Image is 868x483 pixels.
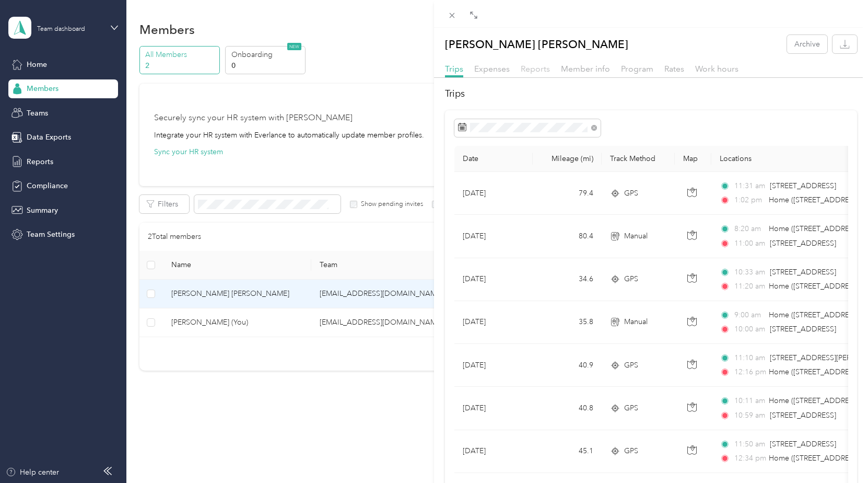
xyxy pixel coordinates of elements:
[561,64,610,74] span: Member info
[533,215,602,258] td: 80.4
[734,410,765,421] span: 10:59 am
[624,360,638,371] span: GPS
[533,344,602,387] td: 40.9
[734,194,764,206] span: 1:02 pm
[454,215,533,258] td: [DATE]
[454,344,533,387] td: [DATE]
[454,301,533,344] td: [DATE]
[533,146,602,172] th: Mileage (mi)
[695,64,738,74] span: Work hours
[734,281,764,292] span: 11:20 am
[474,64,510,74] span: Expenses
[664,64,684,74] span: Rates
[770,325,836,333] span: [STREET_ADDRESS]
[533,430,602,473] td: 45.1
[533,301,602,344] td: 35.8
[624,273,638,285] span: GPS
[454,387,533,430] td: [DATE]
[445,35,628,53] p: [PERSON_NAME] [PERSON_NAME]
[602,146,675,172] th: Track Method
[787,35,827,53] button: Archive
[533,172,602,215] td: 79.4
[624,445,638,457] span: GPS
[770,268,836,277] span: [STREET_ADDRESS]
[734,267,765,278] span: 10:33 am
[454,146,533,172] th: Date
[445,87,857,101] h2: Trips
[734,439,765,450] span: 11:50 am
[734,366,764,378] span: 12:16 pm
[734,352,765,364] span: 11:10 am
[810,424,868,483] iframe: Everlance-gr Chat Button Frame
[734,395,764,407] span: 10:11 am
[770,440,836,448] span: [STREET_ADDRESS]
[454,172,533,215] td: [DATE]
[624,402,638,414] span: GPS
[675,146,711,172] th: Map
[521,64,550,74] span: Reports
[734,453,764,464] span: 12:34 pm
[454,430,533,473] td: [DATE]
[734,180,765,192] span: 11:31 am
[624,316,648,328] span: Manual
[770,411,836,420] span: [STREET_ADDRESS]
[734,238,765,249] span: 11:00 am
[770,239,836,248] span: [STREET_ADDRESS]
[621,64,653,74] span: Program
[770,181,836,190] span: [STREET_ADDRESS]
[734,324,765,335] span: 10:00 am
[624,231,648,242] span: Manual
[454,258,533,301] td: [DATE]
[734,223,764,235] span: 8:20 am
[533,258,602,301] td: 34.6
[533,387,602,430] td: 40.8
[624,188,638,199] span: GPS
[445,64,463,74] span: Trips
[734,309,764,321] span: 9:00 am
